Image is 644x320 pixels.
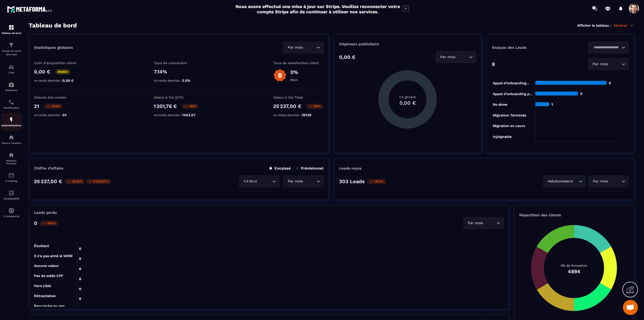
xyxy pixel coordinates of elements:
[154,103,177,109] p: 1 201,76 €
[588,42,629,53] div: Search for option
[287,179,304,184] span: Par mois
[1,197,21,200] p: Comptabilité
[1,169,21,186] a: emailemailE-mailing
[290,78,298,82] p: Bien
[34,78,84,83] p: vs mois dernier :
[339,178,365,184] p: 303 Leads
[154,78,204,83] p: vs mois dernier :
[34,254,72,258] tspan: Il n'a pas aimé le WEBI
[182,78,190,83] span: 2.5%
[34,284,51,288] tspan: Hors cible
[304,179,315,184] input: Search for option
[457,54,468,60] input: Search for option
[154,113,204,117] p: vs mois dernier :
[493,102,507,106] tspan: No show
[574,179,578,184] input: Search for option
[62,78,74,83] span: 0,00 €
[8,42,14,48] img: formation
[34,178,62,184] p: 25 237,00 €
[519,213,629,217] p: Répartition des clients
[484,220,495,226] input: Search for option
[467,220,484,226] span: Par mois
[269,166,291,171] p: Encaissé
[1,142,21,144] p: Espace membre
[283,42,324,53] div: Search for option
[302,113,311,117] span: 35128
[29,22,77,29] h3: Tableau de bord
[493,92,532,96] tspan: Appel d’onboarding p...
[34,166,63,171] p: Chiffre d’affaire
[1,148,21,169] a: social-networksocial-networkRéseaux Sociaux
[463,217,504,229] div: Search for option
[154,95,204,99] p: Valeur à Vie (LTV)
[154,61,204,65] p: Taux de conversion
[588,176,629,187] div: Search for option
[8,24,14,30] img: formation
[86,179,111,184] p: -9 891,00 €
[287,45,304,50] span: Par mois
[8,99,14,105] img: scheduler
[577,23,611,27] p: Afficher le tableau :
[8,172,14,178] img: email
[258,179,271,184] input: Search for option
[1,38,21,60] a: formationformationTunnel de vente Site web
[34,210,57,215] p: Leads perdu
[1,95,21,113] a: schedulerschedulerPlanificateur
[543,176,586,187] div: Search for option
[1,21,21,38] a: formationformationTableau de bord
[1,186,21,204] a: accountantaccountantComptabilité
[34,61,84,65] p: Coût d'acquisition client
[592,45,620,50] input: Search for option
[1,159,21,165] p: Réseaux Sociaux
[154,69,204,75] p: 7.14%
[436,51,476,63] div: Search for option
[492,45,560,50] p: Analyse des Leads
[546,179,574,184] span: Hebdomadaire
[40,221,58,226] p: -100%
[439,54,457,60] span: Par mois
[34,95,84,99] p: Volume des ventes
[7,5,52,14] img: logo
[306,104,323,109] p: -28%
[1,71,21,74] p: CRM
[8,208,14,214] img: automations
[243,179,258,184] span: CA Brut
[273,69,287,82] img: b-badge-o.b3b20ee6.svg
[1,113,21,131] a: automationsautomationsAutomatisations
[55,69,70,74] p: Stable
[8,82,14,88] img: automations
[34,113,84,117] p: vs mois dernier :
[623,300,638,315] div: Mở cuộc trò chuyện
[1,106,21,109] p: Planificateur
[182,113,195,117] span: 1463.67
[8,152,14,158] img: social-network
[65,179,85,184] p: -28.16%
[1,60,21,78] a: formationformationCRM
[182,104,198,109] p: -18%
[339,42,476,46] p: Dépenses publicitaire
[493,124,525,128] tspan: Migration en cours
[273,95,324,99] p: Valeur à Vie Total
[339,54,355,60] p: 0,00 €
[367,179,386,184] p: -68.1%
[34,220,37,226] p: 0
[34,274,63,278] tspan: Pas de solde CPF
[34,304,65,308] tspan: Raccroche au nez
[34,45,73,50] p: Statistiques globales
[296,166,324,171] p: Prévisionnel
[1,215,21,218] p: IA prospects
[8,134,14,140] img: automations
[493,81,529,85] tspan: Appel d’onboarding...
[492,61,495,67] p: 9
[339,166,361,171] p: Leads reçus
[44,104,63,109] p: -12.5%
[1,89,21,92] p: Webinaire
[273,103,301,109] p: 25 237,00 €
[290,69,298,75] p: 0%
[34,103,39,109] p: 21
[304,45,315,50] input: Search for option
[1,32,21,34] p: Tableau de bord
[34,294,56,298] tspan: Rétractation
[592,179,609,184] span: Par mois
[8,117,14,123] img: automations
